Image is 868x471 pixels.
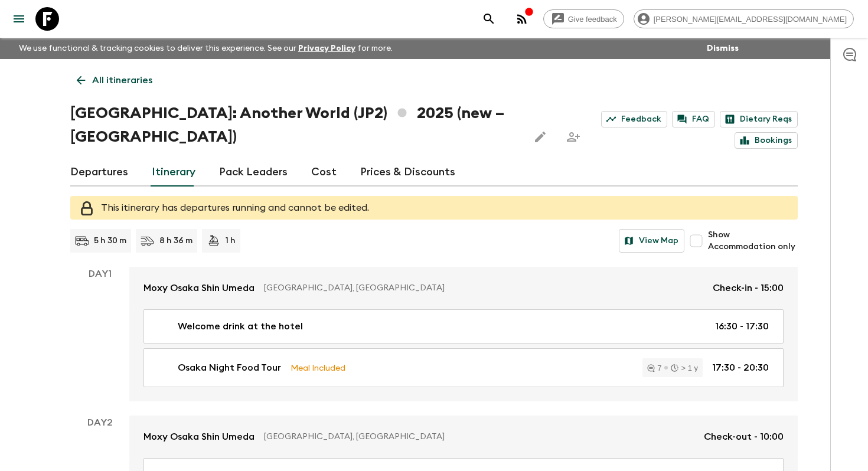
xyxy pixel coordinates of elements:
[647,15,853,24] span: [PERSON_NAME][EMAIL_ADDRESS][DOMAIN_NAME]
[715,319,769,333] p: 16:30 - 17:30
[101,203,369,212] span: This itinerary has departures running and cannot be edited.
[311,158,337,187] a: Cost
[601,111,667,127] a: Feedback
[143,309,784,344] a: Welcome drink at the hotel16:30 - 17:30
[264,431,694,443] p: [GEOGRAPHIC_DATA], [GEOGRAPHIC_DATA]
[159,235,192,247] p: 8 h 36 m
[298,44,355,53] a: Privacy Policy
[619,229,684,253] button: View Map
[70,158,128,187] a: Departures
[360,158,455,187] a: Prices & Discounts
[562,125,585,149] span: Share this itinerary
[70,416,129,430] p: Day 2
[178,361,281,375] p: Osaka Night Food Tour
[704,40,742,57] button: Dismiss
[720,111,798,127] a: Dietary Reqs
[735,132,798,149] a: Bookings
[528,125,552,149] button: Edit this itinerary
[647,364,661,372] div: 7
[671,364,698,372] div: > 1 y
[92,73,152,87] p: All itineraries
[7,7,31,31] button: menu
[543,9,624,28] a: Give feedback
[708,229,798,253] span: Show Accommodation only
[129,267,798,309] a: Moxy Osaka Shin Umeda[GEOGRAPHIC_DATA], [GEOGRAPHIC_DATA]Check-in - 15:00
[704,430,784,444] p: Check-out - 10:00
[226,235,236,247] p: 1 h
[152,158,195,187] a: Itinerary
[672,111,715,127] a: FAQ
[562,15,624,24] span: Give feedback
[129,416,798,458] a: Moxy Osaka Shin Umeda[GEOGRAPHIC_DATA], [GEOGRAPHIC_DATA]Check-out - 10:00
[712,361,769,375] p: 17:30 - 20:30
[70,68,159,92] a: All itineraries
[713,281,784,295] p: Check-in - 15:00
[634,9,854,28] div: [PERSON_NAME][EMAIL_ADDRESS][DOMAIN_NAME]
[178,319,303,333] p: Welcome drink at the hotel
[143,430,254,444] p: Moxy Osaka Shin Umeda
[94,235,126,247] p: 5 h 30 m
[14,38,397,59] p: We use functional & tracking cookies to deliver this experience. See our for more.
[477,7,501,31] button: search adventures
[143,348,784,387] a: Osaka Night Food TourMeal Included7> 1 y17:30 - 20:30
[143,281,254,295] p: Moxy Osaka Shin Umeda
[70,267,129,281] p: Day 1
[291,361,345,374] p: Meal Included
[70,102,519,149] h1: [GEOGRAPHIC_DATA]: Another World (JP2) 2025 (new – [GEOGRAPHIC_DATA])
[264,282,703,294] p: [GEOGRAPHIC_DATA], [GEOGRAPHIC_DATA]
[219,158,288,187] a: Pack Leaders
